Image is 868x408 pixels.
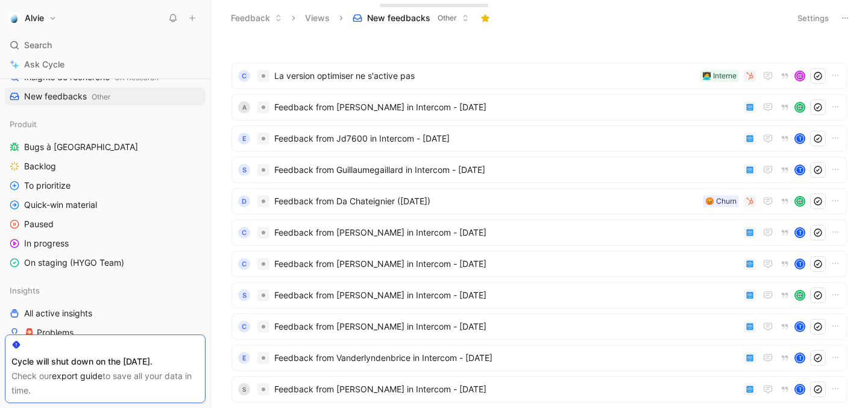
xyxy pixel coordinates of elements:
[5,157,206,175] a: Backlog
[274,131,739,146] span: Feedback from Jd7600 in Intercom - [DATE]
[238,70,250,82] div: C
[792,10,834,27] button: Settings
[238,101,250,113] div: A
[5,281,206,300] div: Insights
[24,199,97,211] span: Quick-win material
[274,100,739,115] span: Feedback from [PERSON_NAME] in Intercom - [DATE]
[24,57,64,72] span: Ask Cycle
[24,218,54,230] span: Paused
[5,87,206,105] a: New feedbacksOther
[52,371,102,381] a: export guide
[231,251,847,277] a: CFeedback from [PERSON_NAME] in Intercom - [DATE]T
[5,304,206,322] a: All active insights
[24,141,138,153] span: Bugs à [GEOGRAPHIC_DATA]
[274,194,698,209] span: Feedback from Da Chateignier ([DATE])
[25,13,44,24] h1: Alvie
[225,9,288,27] button: Feedback
[231,125,847,152] a: EFeedback from Jd7600 in Intercom - [DATE]T
[274,257,739,271] span: Feedback from [PERSON_NAME] in Intercom - [DATE]
[231,63,847,89] a: CLa version optimiser ne s'active pas🧑‍💻 Interneavatar
[24,90,110,103] span: New feedbacks
[10,284,40,297] span: Insights
[274,319,739,334] span: Feedback from [PERSON_NAME] in Intercom - [DATE]
[5,324,206,342] a: 🚨 Problems
[11,354,199,369] div: Cycle will shut down on the [DATE].
[274,225,739,240] span: Feedback from [PERSON_NAME] in Intercom - [DATE]
[238,383,250,395] div: S
[5,138,206,156] a: Bugs à [GEOGRAPHIC_DATA]
[238,164,250,176] div: S
[300,9,335,27] button: Views
[5,196,206,214] a: Quick-win material
[92,92,110,101] span: Other
[5,215,206,233] a: Paused
[367,12,430,24] span: New feedbacks
[796,197,804,206] img: avatar
[24,160,56,172] span: Backlog
[705,195,737,207] div: 😡 Churn
[24,307,92,319] span: All active insights
[238,352,250,364] div: E
[5,115,206,133] div: Produit
[24,257,124,269] span: On staging (HYGO Team)
[5,254,206,272] a: On staging (HYGO Team)
[24,180,71,192] span: To prioritize
[5,10,60,27] button: AlvieAlvie
[231,313,847,340] a: CFeedback from [PERSON_NAME] in Intercom - [DATE]T
[796,322,804,331] div: T
[24,327,74,339] span: 🚨 Problems
[231,94,847,121] a: AFeedback from [PERSON_NAME] in Intercom - [DATE]avatar
[5,115,206,272] div: ProduitBugs à [GEOGRAPHIC_DATA]BacklogTo prioritizeQuick-win materialPausedIn progressOn staging ...
[115,73,159,82] span: UX Research
[347,9,474,27] button: New feedbacksOther
[274,288,739,303] span: Feedback from [PERSON_NAME] in Intercom - [DATE]
[231,157,847,183] a: SFeedback from Guillaumegaillard in Intercom - [DATE]T
[274,382,739,397] span: Feedback from [PERSON_NAME] in Intercom - [DATE]
[796,354,804,362] div: T
[11,369,199,398] div: Check our to save all your data in time.
[238,258,250,270] div: C
[796,103,804,111] img: avatar
[5,55,206,74] a: Ask Cycle
[274,351,739,365] span: Feedback from Vanderlyndenbrice in Intercom - [DATE]
[24,237,69,250] span: In progress
[231,188,847,215] a: DFeedback from Da Chateignier ([DATE])😡 Churnavatar
[5,36,206,54] div: Search
[5,234,206,253] a: In progress
[796,134,804,143] div: T
[274,163,739,177] span: Feedback from Guillaumegaillard in Intercom - [DATE]
[24,38,52,52] span: Search
[438,12,457,24] span: Other
[231,376,847,403] a: SFeedback from [PERSON_NAME] in Intercom - [DATE]T
[796,166,804,174] div: T
[238,195,250,207] div: D
[231,345,847,371] a: EFeedback from Vanderlyndenbrice in Intercom - [DATE]T
[238,227,250,239] div: C
[5,281,206,400] div: InsightsAll active insights🚨 Problems💪 Improvements💙 Kudos🥔 Mileos
[796,260,804,268] div: T
[238,289,250,301] div: S
[231,282,847,309] a: SFeedback from [PERSON_NAME] in Intercom - [DATE]avatar
[10,118,37,130] span: Produit
[796,228,804,237] div: T
[238,321,250,333] div: C
[796,72,804,80] img: avatar
[274,69,695,83] span: La version optimiser ne s'active pas
[796,291,804,300] img: avatar
[231,219,847,246] a: CFeedback from [PERSON_NAME] in Intercom - [DATE]T
[796,385,804,394] div: T
[238,133,250,145] div: E
[5,177,206,195] a: To prioritize
[8,12,20,24] img: Alvie
[702,70,737,82] div: 🧑‍💻 Interne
